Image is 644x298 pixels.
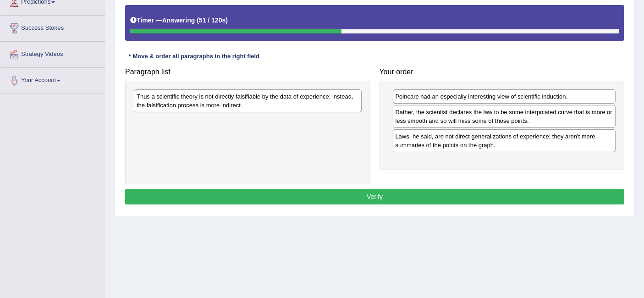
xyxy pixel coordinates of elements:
[199,17,226,24] b: 51 / 120s
[380,68,625,76] h4: Your order
[393,129,616,152] div: Laws, he said, are not direct generalizations of experience; they aren't mere summaries of the po...
[125,68,370,76] h4: Paragraph list
[130,17,228,24] h5: Timer —
[226,17,228,24] b: )
[125,52,263,61] div: * Move & order all paragraphs in the right field
[393,105,616,128] div: Rather, the scientist declares the law to be some interpolated curve that is more or less smooth ...
[134,89,362,112] div: Thus a scientific theory is not directly falsifiable by the data of experience: instead, the fals...
[125,189,624,204] button: Verify
[393,89,616,104] div: Poincare had an especially interesting view of scientific induction.
[0,42,105,65] a: Strategy Videos
[0,68,105,91] a: Your Account
[197,17,199,24] b: (
[0,16,105,39] a: Success Stories
[162,17,195,24] b: Answering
